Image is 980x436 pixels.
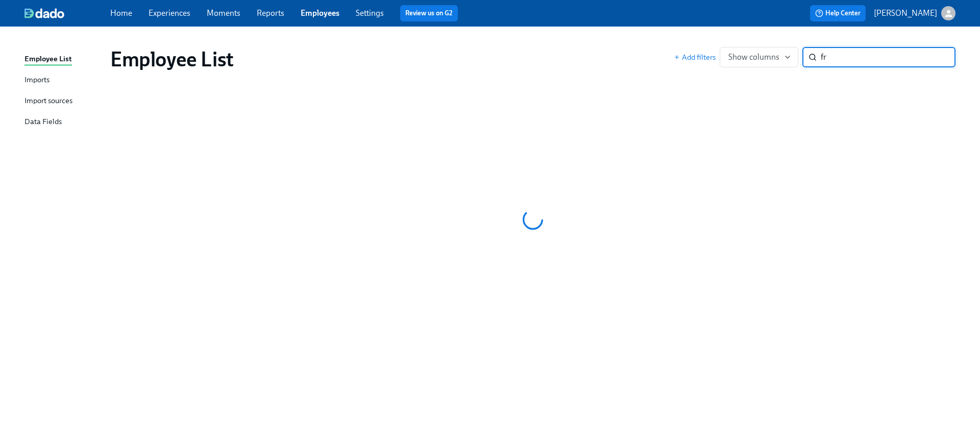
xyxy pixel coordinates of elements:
a: Employee List [24,53,102,66]
a: Data Fields [24,116,102,129]
span: Show columns [728,52,790,62]
a: dado [24,8,110,18]
div: Imports [24,74,50,87]
img: dado [24,8,64,18]
a: Imports [24,74,102,87]
div: Import sources [24,95,72,108]
a: Settings [356,8,384,18]
span: Help Center [815,8,861,18]
h1: Employee List [110,47,234,71]
button: Add filters [674,52,716,62]
div: Employee List [24,53,72,66]
a: Employees [301,8,339,18]
input: Search by name [821,47,955,67]
button: Review us on G2 [400,5,458,21]
a: Moments [207,8,240,18]
a: Home [110,8,132,18]
button: Help Center [810,5,866,21]
a: Import sources [24,95,102,108]
a: Experiences [149,8,190,18]
div: Data Fields [24,116,62,129]
a: Review us on G2 [405,8,453,18]
a: Reports [257,8,284,18]
button: Show columns [720,47,798,67]
p: [PERSON_NAME] [874,8,937,19]
button: [PERSON_NAME] [874,6,955,20]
